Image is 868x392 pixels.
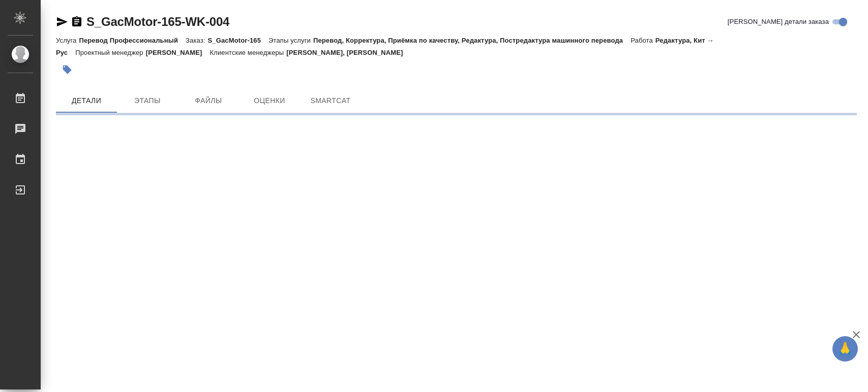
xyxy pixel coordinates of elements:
span: Файлы [184,94,233,107]
span: SmartCat [306,94,355,107]
button: Скопировать ссылку [71,16,83,28]
p: [PERSON_NAME] [146,49,210,56]
span: 🙏 [836,338,854,360]
p: Перевод, Корректура, Приёмка по качеству, Редактура, Постредактура машинного перевода [313,37,631,44]
p: Проектный менеджер [75,49,145,56]
span: Оценки [245,94,294,107]
p: Услуга [56,37,79,44]
p: S_GacMotor-165 [208,37,269,44]
span: Детали [62,94,111,107]
button: 🙏 [832,336,858,362]
p: Заказ: [186,37,207,44]
p: Работа [631,37,655,44]
p: [PERSON_NAME], [PERSON_NAME] [286,49,410,56]
button: Скопировать ссылку для ЯМессенджера [56,16,68,28]
span: [PERSON_NAME] детали заказа [728,17,829,27]
p: Этапы услуги [268,37,313,44]
p: Перевод Профессиональный [79,37,186,44]
span: Этапы [123,94,172,107]
a: S_GacMotor-165-WK-004 [86,15,229,28]
button: Добавить тэг [56,58,78,81]
p: Клиентские менеджеры [210,49,287,56]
